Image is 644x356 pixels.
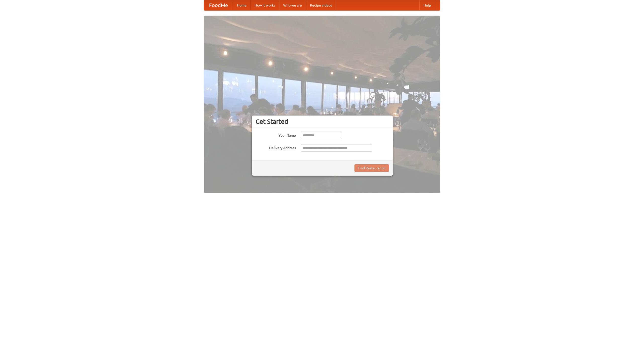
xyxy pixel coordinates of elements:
button: Find Restaurants! [354,164,389,172]
a: Home [233,0,251,10]
label: Delivery Address [256,144,296,150]
a: FoodMe [204,0,233,10]
a: Who we are [279,0,306,10]
a: Help [419,0,435,10]
label: Your Name [256,132,296,138]
a: How it works [251,0,279,10]
a: Recipe videos [306,0,336,10]
h3: Get Started [256,118,389,125]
